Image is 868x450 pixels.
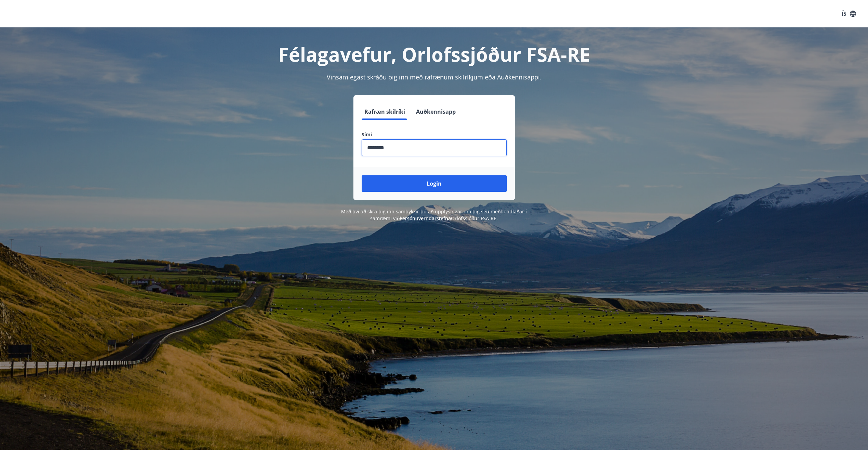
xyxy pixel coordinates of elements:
button: Auðkennisapp [413,103,458,120]
span: Með því að skrá þig inn samþykkir þú að upplýsingar um þig séu meðhöndlaðar í samræmi við Orlofss... [341,208,527,222]
h1: Félagavefur, Orlofssjóður FSA-RE [196,41,672,67]
button: Rafræn skilríki [362,103,408,120]
button: Login [362,175,507,192]
label: Sími [362,131,507,138]
a: Persónuverndarstefna [400,215,451,222]
button: ÍS [838,8,860,20]
span: Vinsamlegast skráðu þig inn með rafrænum skilríkjum eða Auðkennisappi. [327,73,542,81]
